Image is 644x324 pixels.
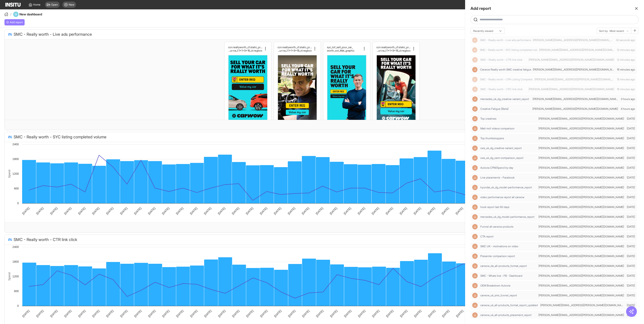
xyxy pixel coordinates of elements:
span: SMC - Really worth - CPC link click [480,87,523,91]
span: Autovia CPM/Spend by day [480,166,537,170]
div: Insights [472,253,478,259]
span: carwow_de_all-products_format_report [480,264,537,268]
div: Insights [472,126,478,131]
span: Creative Fatigue [Beta] [480,107,508,111]
div: Insights [472,283,478,288]
div: 14-Oct-2025 11:05 [621,97,635,101]
span: [PERSON_NAME][EMAIL_ADDRESS][PERSON_NAME][DOMAIN_NAME] [538,294,624,297]
span: Live placements - Facebook [480,176,515,179]
span: carwow_de_all-products_format_report [480,264,527,268]
span: Presenter comparison report [480,254,515,258]
div: Insights [472,136,478,141]
span: SMC - Really worth - CPA Listing Completed [480,78,534,81]
span: SMC - Really worth - Live ads performance [480,38,531,42]
div: 16-Sep-2025 14:35 [627,245,635,248]
span: [PERSON_NAME][EMAIL_ADDRESS][PERSON_NAME][DOMAIN_NAME] [538,117,624,120]
span: [DATE] [627,245,635,248]
span: SMC - Really worth - SYC listing completed volume [480,48,537,52]
span: [DATE] [627,274,635,278]
span: [DATE] [627,117,635,120]
div: Insights [472,273,478,278]
span: [PERSON_NAME][EMAIL_ADDRESS][PERSON_NAME][DOMAIN_NAME] [540,303,624,307]
span: Creative Fatigue [Beta] [480,107,531,111]
span: Top creatives [480,117,537,120]
span: SMC - Really worth - CTR link click [480,58,522,62]
span: [DATE] [627,264,635,268]
span: SMC - Really worth - Live ads performance [480,38,532,42]
div: 17-Sep-2025 17:08 [627,215,635,219]
span: [PERSON_NAME][EMAIL_ADDRESS][PERSON_NAME][DOMAIN_NAME] [538,225,624,228]
span: 16 minutes ago [617,87,635,91]
span: SMC - Really worth - CPA Listing Completed [480,78,533,81]
div: Insights [472,234,478,239]
span: carwow_uk_all-products_format_report_updated [480,303,538,307]
span: [DATE] [627,294,635,297]
div: Insights [472,244,478,249]
span: 12 minutes ago [617,48,635,52]
div: 14-Oct-2025 14:35 [617,87,635,91]
span: [PERSON_NAME][EMAIL_ADDRESS][PERSON_NAME][DOMAIN_NAME] [538,274,624,278]
div: 25-Sep-2025 15:42 [627,156,635,160]
span: [PERSON_NAME][EMAIL_ADDRESS][PERSON_NAME][DOMAIN_NAME] [533,38,613,42]
div: 14-Oct-2025 14:51 [616,38,635,42]
span: carwow_uk_smc_funnel_report [480,294,517,297]
span: video performance report all carwow [480,195,524,199]
span: [DATE] [627,235,635,238]
div: Insights [472,312,478,318]
span: carwow_uk_smc_funnel_report [480,294,537,297]
span: carwow_uk_all-products_placement_report [480,313,532,317]
span: SMC UK - motivations on video [480,245,537,248]
span: hyundai_uk_dg_model-performance_report [480,186,532,189]
span: hyundai_uk_dg_model-performance_report [480,186,537,189]
span: [DATE] [627,215,635,219]
span: [DATE] [627,166,635,170]
span: Carwow Really worth SMC creative fatigue [480,68,532,71]
div: 09-Oct-2025 15:03 [627,117,635,120]
span: mercedes_uk_dg_model-performance_report [480,215,537,219]
span: carwow_uk_all-products_placement_report [480,313,537,317]
span: [DATE] [627,176,635,179]
span: OEM Breakdown Autovia [480,284,537,287]
div: Insights [472,57,478,62]
div: Insights [472,263,478,269]
span: mercedes_uk_dg_model-performance_report [480,215,534,219]
div: 25-Sep-2025 15:56 [627,137,635,140]
span: cws_uk_dg_creative-variant_report [480,146,522,150]
div: Insights [472,47,477,53]
span: [PERSON_NAME][EMAIL_ADDRESS][PERSON_NAME][DOMAIN_NAME] [538,215,624,219]
span: [PERSON_NAME][EMAIL_ADDRESS][PERSON_NAME][DOMAIN_NAME] [538,156,624,160]
span: Carwow Really worth SMC creative fatigue [480,68,531,71]
span: [DATE] [627,205,635,209]
span: Live placements - Facebook [480,176,537,179]
span: [PERSON_NAME][EMAIL_ADDRESS][PERSON_NAME][DOMAIN_NAME] [538,176,624,179]
div: 16-Sep-2025 13:38 [627,274,635,278]
span: carwow_uk_all-products_format_report_updated [480,303,538,307]
span: mercedes_uk_dg_creative-variant_report [480,97,529,101]
span: [PERSON_NAME][EMAIL_ADDRESS][PERSON_NAME][DOMAIN_NAME] [538,313,624,317]
span: [DATE] [627,254,635,258]
span: Matt mof videos comparison [480,127,515,130]
div: 16-Sep-2025 13:54 [627,254,635,258]
div: 11-Sep-2025 13:22 [627,284,635,287]
span: Top thumbstoppers [480,137,504,140]
span: [PERSON_NAME][EMAIL_ADDRESS][PERSON_NAME][DOMAIN_NAME] [538,127,624,130]
h3: Add report [470,5,491,12]
div: Insights [472,67,477,72]
span: [PERSON_NAME][EMAIL_ADDRESS][PERSON_NAME][DOMAIN_NAME] [529,87,614,91]
span: 12 minutes ago [617,58,635,62]
div: 14-Oct-2025 14:39 [617,48,635,52]
div: 25-Sep-2025 15:55 [627,146,635,150]
span: Funnel all carwow products [480,225,537,228]
span: [DATE] [627,303,635,307]
div: 16-Sep-2025 17:25 [627,225,635,228]
span: [PERSON_NAME][EMAIL_ADDRESS][PERSON_NAME][DOMAIN_NAME] [538,195,624,199]
div: 14-Oct-2025 10:06 [621,107,635,111]
span: video performance report all carwow [480,195,537,199]
span: [PERSON_NAME][EMAIL_ADDRESS][PERSON_NAME][DOMAIN_NAME] [538,205,624,209]
span: [DATE] [627,284,635,287]
span: [PERSON_NAME][EMAIL_ADDRESS][PERSON_NAME][DOMAIN_NAME] [532,107,618,111]
span: SMC - Whats live - FB - Dashboard [480,274,537,278]
span: OEM Breakdown Autovia [480,284,510,287]
div: Insights [472,155,478,161]
div: Insights [472,96,478,102]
